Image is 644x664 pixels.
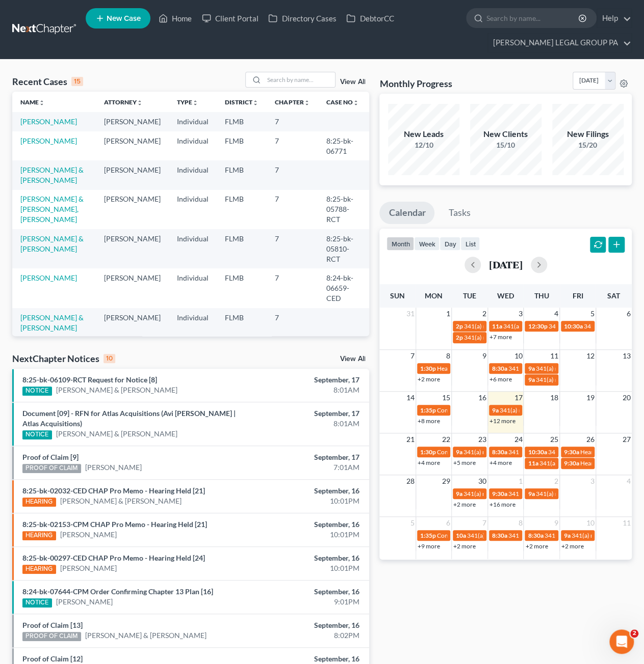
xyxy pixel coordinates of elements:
[96,112,169,131] td: [PERSON_NAME]
[490,375,512,383] a: +6 more
[22,464,81,473] div: PROOF OF CLAIM
[104,354,115,363] div: 10
[425,291,443,300] span: Mon
[552,140,624,150] div: 15/20
[217,112,267,131] td: FLMB
[439,202,479,224] a: Tasks
[254,375,359,385] div: September, 17
[254,530,359,540] div: 10:01PM
[254,654,359,664] div: September, 16
[197,9,263,27] a: Client Portal
[225,98,259,106] a: Districtunfold_more
[379,202,434,224] a: Calendar
[477,475,487,487] span: 30
[96,160,169,189] td: [PERSON_NAME]
[254,462,359,473] div: 7:01AM
[418,459,440,466] a: +4 more
[22,621,83,629] a: Proof of Claim [13]
[20,234,84,253] a: [PERSON_NAME] & [PERSON_NAME]
[20,117,77,126] a: [PERSON_NAME]
[405,475,416,487] span: 28
[12,352,115,365] div: NextChapter Notices
[492,448,507,456] span: 8:30a
[445,517,451,529] span: 6
[352,100,358,106] i: unfold_more
[585,433,596,446] span: 26
[217,308,267,337] td: FLMB
[456,448,462,456] span: 9a
[445,350,451,362] span: 8
[267,131,318,160] td: 7
[22,554,205,562] a: 8:25-bk-00297-CED CHAP Pro Memo - Hearing Held [24]
[20,313,84,332] a: [PERSON_NAME] & [PERSON_NAME]
[104,98,143,106] a: Attorneyunfold_more
[22,531,56,540] div: HEARING
[254,620,359,630] div: September, 16
[492,365,507,372] span: 8:30a
[22,375,157,384] a: 8:25-bk-06109-RCT Request for Notice [8]
[553,475,559,487] span: 2
[318,229,369,268] td: 8:25-bk-05810-RCT
[528,448,547,456] span: 10:30a
[456,334,463,341] span: 2p
[470,128,542,140] div: New Clients
[535,376,634,383] span: 341(a) meeting for [PERSON_NAME]
[192,100,198,106] i: unfold_more
[481,517,487,529] span: 7
[513,350,523,362] span: 10
[12,75,83,88] div: Recent Cases
[564,448,579,456] span: 9:30a
[553,308,559,320] span: 4
[96,268,169,308] td: [PERSON_NAME]
[517,475,523,487] span: 1
[254,563,359,573] div: 10:01PM
[481,350,487,362] span: 9
[169,112,217,131] td: Individual
[409,517,416,529] span: 5
[453,501,476,508] a: +2 more
[267,229,318,268] td: 7
[490,333,512,341] a: +7 more
[589,308,596,320] span: 5
[528,365,534,372] span: 9a
[20,98,45,106] a: Nameunfold_more
[267,160,318,189] td: 7
[22,386,52,396] div: NOTICE
[303,100,310,106] i: unfold_more
[275,98,310,106] a: Chapterunfold_more
[71,77,83,86] div: 15
[508,365,607,372] span: 341(a) meeting for [PERSON_NAME]
[254,587,359,597] div: September, 16
[441,392,451,404] span: 15
[254,486,359,496] div: September, 16
[379,77,452,90] h3: Monthly Progress
[326,98,358,106] a: Case Nounfold_more
[622,433,632,446] span: 27
[217,229,267,268] td: FLMB
[464,334,616,341] span: 341(a) meeting for [PERSON_NAME] & [PERSON_NAME]
[626,475,632,487] span: 4
[456,322,463,330] span: 2p
[589,475,596,487] span: 3
[217,131,267,160] td: FLMB
[96,190,169,229] td: [PERSON_NAME]
[572,291,583,300] span: Fri
[460,237,480,251] button: list
[463,490,562,497] span: 341(a) meeting for [PERSON_NAME]
[20,195,84,224] a: [PERSON_NAME] & [PERSON_NAME], [PERSON_NAME]
[318,131,369,160] td: 8:25-bk-06771
[20,165,84,184] a: [PERSON_NAME] & [PERSON_NAME]
[85,462,142,473] a: [PERSON_NAME]
[254,630,359,641] div: 8:02PM
[254,519,359,530] div: September, 16
[217,190,267,229] td: FLMB
[254,385,359,395] div: 8:01AM
[96,308,169,337] td: [PERSON_NAME]
[607,291,620,300] span: Sat
[508,532,607,539] span: 341(a) meeting for [PERSON_NAME]
[492,322,502,330] span: 11a
[340,78,365,86] a: View All
[177,98,198,106] a: Typeunfold_more
[597,9,631,27] a: Help
[60,496,182,506] a: [PERSON_NAME] & [PERSON_NAME]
